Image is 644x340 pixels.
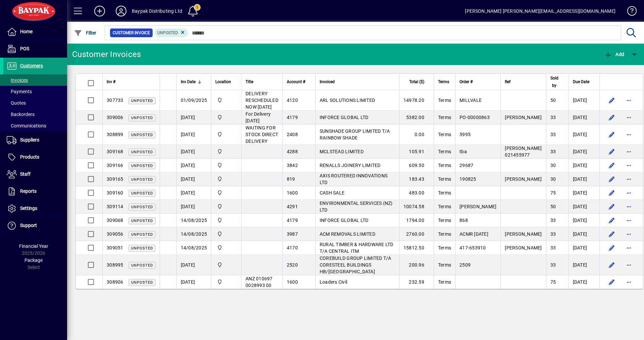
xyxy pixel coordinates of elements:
[569,200,599,214] td: [DATE]
[604,52,624,57] span: Add
[287,190,298,195] span: 1600
[131,150,153,154] span: Unposted
[399,227,434,241] td: 2760.00
[287,163,298,168] span: 3842
[460,132,471,137] span: 5995
[606,112,617,123] button: Edit
[3,183,67,200] a: Reports
[107,218,123,223] span: 309068
[606,242,617,253] button: Edit
[20,188,37,194] span: Reports
[176,186,211,200] td: [DATE]
[399,241,434,255] td: 15812.50
[399,186,434,200] td: 483.00
[320,78,395,86] div: Invoiced
[215,217,237,224] span: Baypak - Onekawa
[460,78,496,86] div: Order #
[3,166,67,183] a: Staff
[399,90,434,111] td: 14978.20
[72,49,141,60] div: Customer Invoices
[215,175,237,183] span: Baypak - Onekawa
[24,258,43,263] span: Package
[569,90,599,111] td: [DATE]
[131,280,153,285] span: Unposted
[320,279,347,285] span: Loaders Civil
[7,112,35,117] span: Backorders
[606,277,617,287] button: Edit
[460,204,496,209] span: [PERSON_NAME]
[176,214,211,227] td: 14/08/2025
[287,149,298,154] span: 4288
[176,124,211,145] td: [DATE]
[505,78,511,86] span: Ref
[72,27,98,39] button: Filter
[131,116,153,120] span: Unposted
[215,78,237,86] div: Location
[438,115,451,120] span: Terms
[3,86,67,97] a: Payments
[320,173,387,185] span: AXIS ROUTERED INNOVATIONS LTD
[399,275,434,289] td: 232.59
[131,164,153,168] span: Unposted
[107,262,123,268] span: 308995
[404,78,430,86] div: Total ($)
[438,78,449,86] span: Terms
[602,48,626,60] button: Add
[107,190,123,195] span: 309160
[215,244,237,251] span: Baypak - Onekawa
[320,190,344,195] span: CASH SALE
[287,231,298,237] span: 3987
[460,149,467,154] span: tba
[624,160,635,171] button: More options
[550,204,556,209] span: 50
[176,159,211,172] td: [DATE]
[606,95,617,106] button: Edit
[624,95,635,106] button: More options
[20,223,37,228] span: Support
[19,243,48,249] span: Financial Year
[320,115,369,120] span: INFORCE GLOBAL LTD
[215,131,237,138] span: Baypak - Onekawa
[131,133,153,137] span: Unposted
[606,129,617,140] button: Edit
[215,278,237,286] span: Baypak - Onekawa
[287,78,305,86] span: Account #
[320,78,335,86] span: Invoiced
[320,218,369,223] span: INFORCE GLOBAL LTD
[569,214,599,227] td: [DATE]
[215,230,237,238] span: Baypak - Onekawa
[107,115,123,120] span: 309006
[438,190,451,195] span: Terms
[320,231,375,237] span: ACM REMOVALS LIMITED
[89,5,110,17] button: Add
[20,206,37,211] span: Settings
[3,109,67,120] a: Backorders
[215,78,231,86] span: Location
[287,132,298,137] span: 2408
[460,176,476,182] span: 190825
[287,204,298,209] span: 4291
[606,174,617,184] button: Edit
[624,129,635,140] button: More options
[550,279,556,285] span: 75
[157,31,178,35] span: Unposted
[287,245,298,250] span: 4170
[505,231,542,237] span: [PERSON_NAME]
[113,30,150,36] span: Customer Invoice
[287,98,298,103] span: 4120
[460,163,473,168] span: 29687
[624,174,635,184] button: More options
[550,98,556,103] span: 50
[3,120,67,131] a: Communications
[399,145,434,159] td: 105.91
[107,231,123,237] span: 309056
[7,100,26,106] span: Quotes
[176,145,211,159] td: [DATE]
[438,176,451,182] span: Terms
[107,279,123,285] span: 308906
[287,176,295,182] span: 819
[3,23,67,40] a: Home
[246,111,271,123] span: For Delivery [DATE]
[131,246,153,250] span: Unposted
[176,275,211,289] td: [DATE]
